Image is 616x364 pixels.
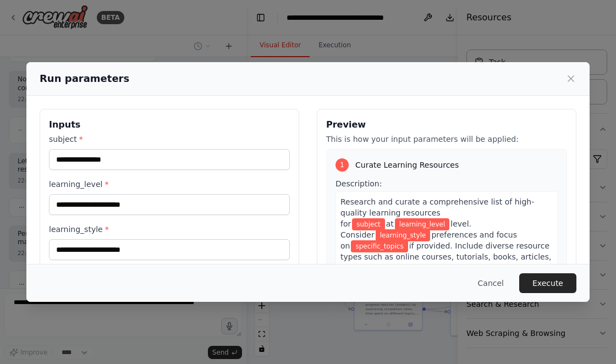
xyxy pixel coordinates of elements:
[340,197,534,228] span: Research and curate a comprehensive list of high-quality learning resources for
[335,158,349,172] div: 1
[49,134,290,145] label: subject
[49,179,290,190] label: learning_level
[386,219,394,228] span: at
[340,241,551,294] span: if provided. Include diverse resource types such as online courses, tutorials, books, articles, i...
[351,240,408,252] span: Variable: specific_topics
[376,229,431,241] span: Variable: learning_style
[40,71,129,86] h2: Run parameters
[49,118,290,131] h3: Inputs
[340,230,517,250] span: preferences and focus on
[355,159,459,170] span: Curate Learning Resources
[326,118,567,131] h3: Preview
[340,219,471,239] span: level. Consider
[335,179,382,188] span: Description:
[326,134,567,145] p: This is how your input parameters will be applied:
[49,224,290,235] label: learning_style
[395,218,450,230] span: Variable: learning_level
[352,218,385,230] span: Variable: subject
[519,273,576,293] button: Execute
[469,273,513,293] button: Cancel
